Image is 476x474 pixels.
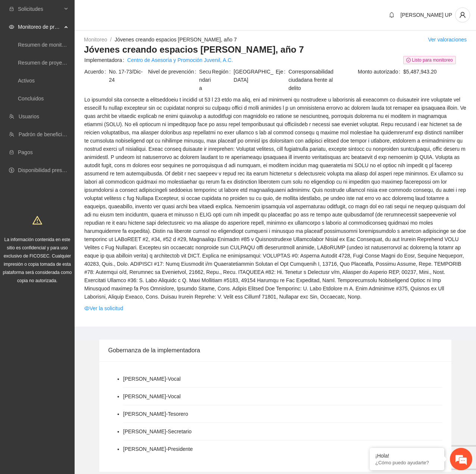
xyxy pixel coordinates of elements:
span: / [110,37,112,43]
p: ¿Cómo puedo ayudarte? [375,460,439,465]
span: Monto autorizado [358,68,403,76]
span: warning [32,215,42,225]
span: inbox [9,6,14,12]
span: Región [212,68,234,84]
span: user [455,12,470,18]
button: bell [386,9,398,21]
li: [PERSON_NAME] - Vocal [123,392,181,400]
li: [PERSON_NAME] - Presidente [123,445,193,453]
span: Eje [276,68,288,92]
span: No. 17-73/Dic-24 [109,68,147,84]
span: Implementadora [84,56,127,64]
a: eyeVer la solicitud [84,304,123,312]
div: Minimizar ventana de chat en vivo [122,4,140,22]
span: bell [386,12,397,18]
li: [PERSON_NAME] - Secretario [123,427,192,436]
span: Nivel de prevención [148,68,199,92]
a: Concluidos [18,96,44,102]
li: [PERSON_NAME] - Vocal [123,375,181,383]
a: Activos [18,78,35,84]
span: Listo para monitoreo [403,56,456,64]
span: Estamos en línea. [43,100,103,175]
textarea: Escriba su mensaje y pulse “Intro” [4,204,142,230]
a: Disponibilidad presupuestal [18,167,82,173]
a: Padrón de beneficiarios [19,131,73,137]
div: Chatee con nosotros ahora [39,38,125,48]
a: Jóvenes creando espacios [PERSON_NAME], año 7 [115,37,237,43]
span: Solicitudes [18,1,62,16]
a: Ver valoraciones [428,37,467,43]
a: Centro de Asesoría y Promoción Juvenil, A.C. [127,56,233,64]
span: Corresponsabilidad ciudadana frente al delito [288,68,339,92]
span: [PERSON_NAME] UP [401,12,452,18]
li: [PERSON_NAME] - Tesorero [123,410,188,418]
h3: Jóvenes creando espacios [PERSON_NAME], año 7 [84,44,467,56]
span: $5,487,943.20 [403,68,466,76]
a: Pagos [18,149,33,155]
span: eye [9,24,14,29]
div: ¡Hola! [375,453,439,459]
span: Lo ipsumdol sita consecte a elitseddoeiu t incidid ut 53 l 23 etdo ma aliq, eni ad minimveni qu n... [84,96,466,301]
a: Resumen de proyectos aprobados [18,60,98,66]
span: Secundaria [199,68,211,92]
a: Resumen de monitoreo [18,42,72,48]
span: Monitoreo de proyectos [18,19,62,34]
span: [GEOGRAPHIC_DATA] [234,68,275,84]
span: eye [84,306,90,311]
span: check-circle [406,58,411,62]
span: La información contenida en este sitio es confidencial y para uso exclusivo de FICOSEC. Cualquier... [3,237,72,283]
a: Monitoreo [84,37,107,43]
span: Acuerdo [84,68,109,84]
div: Gobernanza de la implementadora [108,340,442,361]
a: Usuarios [19,113,39,119]
button: user [455,7,470,22]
